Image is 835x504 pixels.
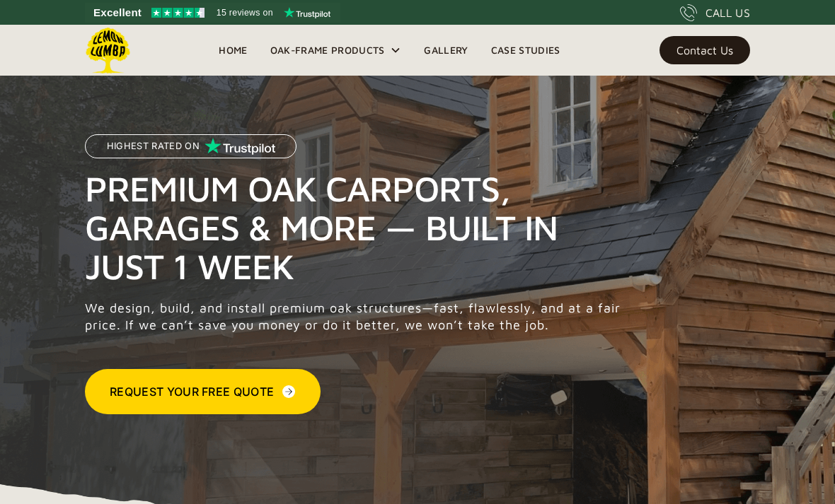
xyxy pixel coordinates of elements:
img: Trustpilot logo [284,7,330,18]
div: CALL US [706,4,750,21]
div: Oak-Frame Products [270,42,385,59]
a: Highest Rated on [85,134,296,169]
img: Trustpilot 4.5 stars [151,8,205,18]
div: Request Your Free Quote [110,383,274,400]
h1: Premium Oak Carports, Garages & More — Built in Just 1 Week [85,169,628,286]
a: Home [207,40,258,61]
a: CALL US [680,4,750,21]
a: Request Your Free Quote [85,369,321,414]
a: See Lemon Lumba reviews on Trustpilot [85,3,340,23]
div: Oak-Frame Products [259,25,413,76]
a: Contact Us [660,36,750,64]
p: Highest Rated on [107,141,200,151]
a: Case Studies [480,40,572,61]
span: Excellent [93,4,142,21]
span: 15 reviews on [217,4,273,21]
a: Gallery [413,40,479,61]
p: We design, build, and install premium oak structures—fast, flawlessly, and at a fair price. If we... [85,300,628,334]
div: Contact Us [676,45,733,55]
